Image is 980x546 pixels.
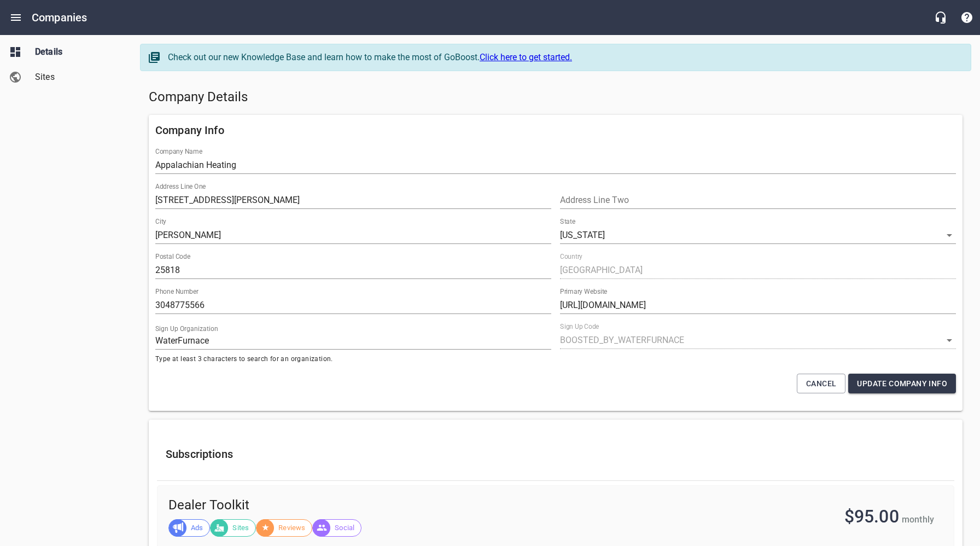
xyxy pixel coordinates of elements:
span: Ads [184,522,209,533]
h6: Company Info [155,121,956,139]
span: Update Company Info [857,377,947,391]
span: Social [328,522,361,533]
span: Cancel [806,377,836,391]
label: Country [560,253,582,260]
div: Sites [210,519,256,537]
div: Check out our new Knowledge Base and learn how to make the most of GoBoost. [168,51,960,64]
span: $95.00 [844,506,899,527]
h5: Company Details [149,89,962,106]
label: Sign Up Code [560,323,599,330]
label: Phone Number [155,288,199,295]
div: Reviews [256,519,312,537]
div: Ads [168,519,210,537]
label: State [560,218,575,225]
label: Primary Website [560,288,607,295]
input: Start typing to search organizations [155,332,551,350]
button: Cancel [797,374,845,394]
button: Support Portal [954,4,980,31]
label: Address Line One [155,183,206,190]
span: Details [35,45,118,59]
span: Reviews [272,522,312,533]
h6: Subscriptions [166,445,946,463]
h6: Companies [32,9,87,26]
label: City [155,218,166,225]
a: Click here to get started. [480,52,572,62]
span: Dealer Toolkit [168,497,594,514]
span: monthly [902,514,934,525]
label: Company Name [155,148,202,155]
button: Update Company Info [848,374,956,394]
span: Type at least 3 characters to search for an organization. [155,354,551,365]
div: Social [312,519,361,537]
button: Open drawer [3,4,29,31]
label: Postal Code [155,253,190,260]
button: Live Chat [927,4,954,31]
span: Sites [35,71,118,84]
span: Sites [226,522,255,533]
